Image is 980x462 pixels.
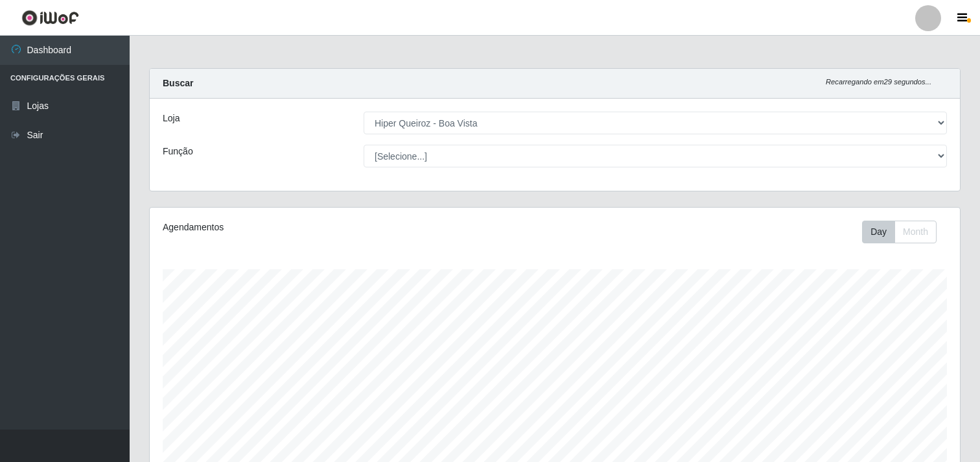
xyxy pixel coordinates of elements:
div: First group [862,221,937,243]
button: Month [894,221,937,243]
i: Recarregando em 29 segundos... [826,78,931,86]
label: Função [163,145,193,158]
div: Agendamentos [163,221,478,234]
strong: Buscar [163,78,193,88]
label: Loja [163,112,180,125]
button: Day [862,221,895,243]
img: CoreUI Logo [21,10,79,26]
div: Toolbar with button groups [862,221,947,243]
